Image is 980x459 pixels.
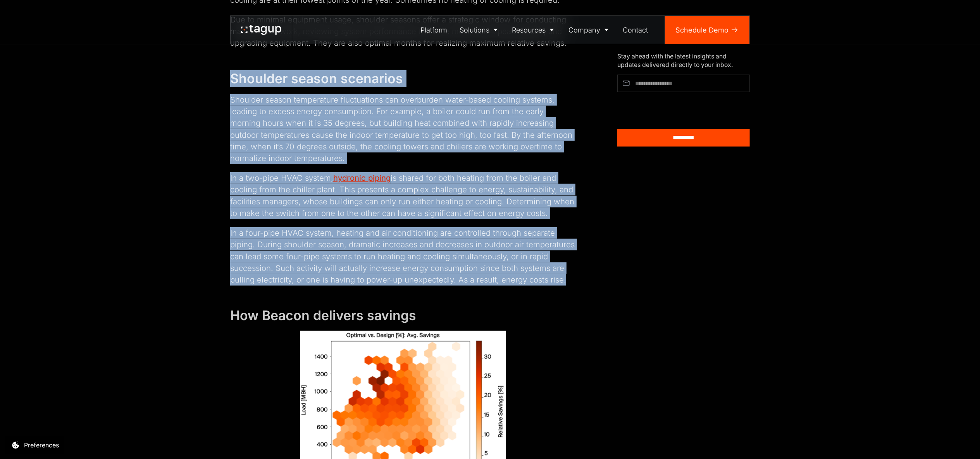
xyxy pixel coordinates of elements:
[453,16,506,44] a: Solutions
[617,75,750,147] form: Article Subscribe
[230,70,575,87] h2: Shoulder season scenarios
[230,94,575,164] p: Shoulder season temperature fluctuations can overburden water-based cooling systems, leading to e...
[675,25,729,35] div: Schedule Demo
[460,25,489,35] div: Solutions
[562,16,617,44] a: Company
[512,25,546,35] div: Resources
[506,16,563,44] a: Resources
[415,16,454,44] a: Platform
[665,16,749,44] a: Schedule Demo
[617,96,708,119] iframe: reCAPTCHA
[230,172,575,219] p: In a two-pipe HVAC system, is shared for both heating from the boiler and cooling from the chille...
[568,25,600,35] div: Company
[230,307,575,324] h2: How Beacon delivers savings
[230,227,575,286] p: In a four-pipe HVAC system, heating and air conditioning are controlled through separate piping. ...
[333,173,391,183] a: hydronic piping
[24,440,59,450] div: Preferences
[623,25,648,35] div: Contact
[420,25,447,35] div: Platform
[617,16,654,44] a: Contact
[617,52,750,69] div: Stay ahead with the latest insights and updates delivered directly to your inbox.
